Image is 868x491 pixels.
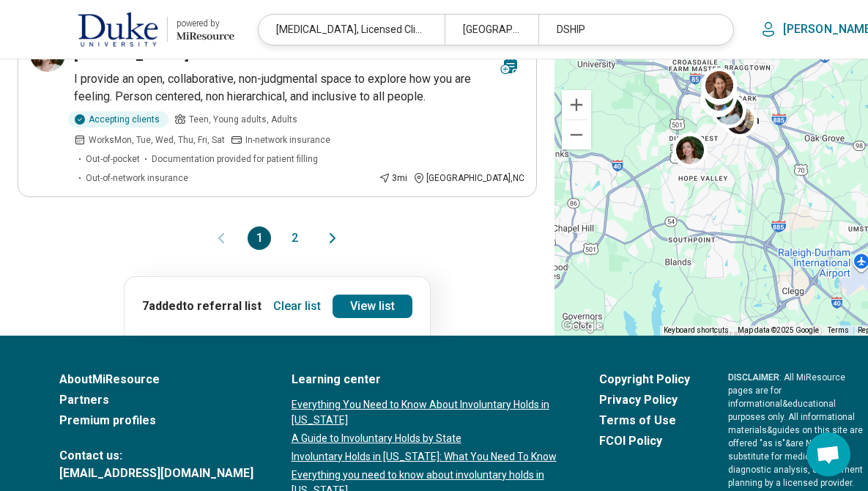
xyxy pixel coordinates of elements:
button: Zoom in [562,90,591,119]
div: [MEDICAL_DATA], Licensed Clinical Mental Health Counselor (LCMHC), Licensed Clinical Social Worke... [259,15,445,45]
span: Documentation provided for patient filling [152,152,318,166]
div: [GEOGRAPHIC_DATA], [GEOGRAPHIC_DATA] [445,15,538,45]
a: FCOI Policy [599,432,690,450]
button: Previous page [212,226,230,250]
button: Keyboard shortcuts [664,325,729,336]
p: 7 added [142,298,261,315]
a: Everything You Need to Know About Involuntary Holds in [US_STATE] [292,397,561,428]
a: Involuntary Holds in [US_STATE]: What You Need To Know [292,449,561,465]
span: Contact us: [59,447,253,465]
div: 3 mi [379,171,407,185]
span: Out-of-pocket [86,152,140,166]
a: Premium profiles [59,412,253,429]
a: A Guide to Involuntary Holds by State [292,431,561,446]
img: Google [558,317,607,336]
div: powered by [177,17,234,30]
span: Map data ©2025 Google [738,326,819,334]
div: Accepting clients [68,111,168,128]
span: In-network insurance [245,133,330,147]
a: Privacy Policy [599,391,690,409]
a: Terms of Use [599,412,690,429]
span: DISCLAIMER [728,372,779,383]
span: to referral list [182,299,261,313]
button: Zoom out [562,120,591,149]
a: Terms (opens in new tab) [828,326,849,334]
div: Open chat [806,432,850,476]
a: Partners [59,391,253,409]
a: View list [333,295,412,318]
a: Learning center [292,371,561,388]
span: Out-of-network insurance [86,171,188,185]
button: Next page [324,226,341,250]
a: AboutMiResource [59,371,253,388]
div: DSHIP [538,15,724,45]
span: Teen, Young adults, Adults [189,113,297,126]
button: Clear list [267,295,327,318]
a: Open this area in Google Maps (opens a new window) [558,317,607,336]
button: 2 [283,226,306,250]
div: [GEOGRAPHIC_DATA] , NC [413,171,524,185]
img: Duke University [78,12,158,47]
a: Duke Universitypowered by [23,12,234,47]
p: I provide an open, collaborative, non-judgmental space to explore how you are feeling. Person cen... [74,70,524,106]
span: Works Mon, Tue, Wed, Thu, Fri, Sat [89,133,225,147]
a: Copyright Policy [599,371,690,388]
button: 1 [248,226,271,250]
a: [EMAIL_ADDRESS][DOMAIN_NAME] [59,465,253,482]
